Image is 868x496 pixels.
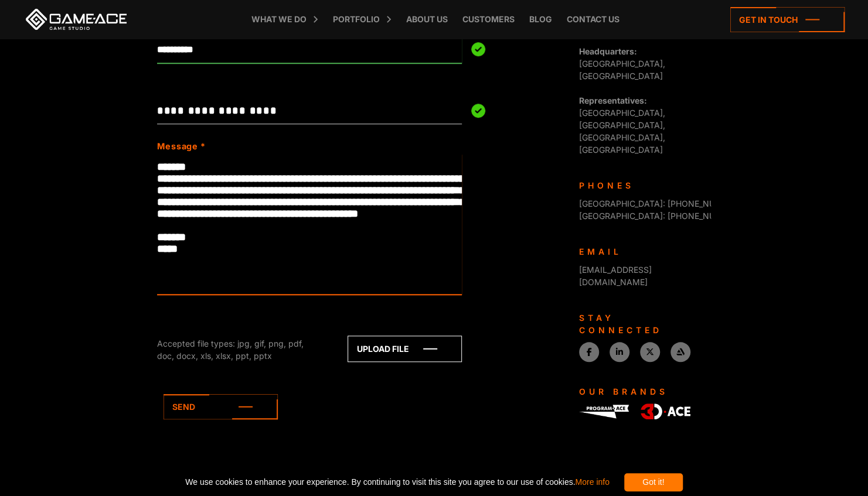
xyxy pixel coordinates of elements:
[579,385,702,398] div: Our Brands
[730,7,845,32] a: Get in touch
[579,95,647,105] strong: Representatives:
[579,312,702,336] div: Stay connected
[579,211,741,221] span: [GEOGRAPHIC_DATA]: [PHONE_NUMBER]
[641,403,690,420] img: 3D-Ace
[164,394,278,419] a: Send
[579,199,741,208] span: [GEOGRAPHIC_DATA]: [PHONE_NUMBER]
[575,477,609,487] a: More info
[579,46,665,81] span: [GEOGRAPHIC_DATA], [GEOGRAPHIC_DATA]
[185,473,609,491] span: We use cookies to enhance your experience. By continuing to visit this site you agree to our use ...
[157,140,205,153] label: Message *
[579,245,702,258] div: Email
[579,46,637,56] strong: Headquarters:
[348,336,462,362] a: Upload file
[579,265,652,287] a: [EMAIL_ADDRESS][DOMAIN_NAME]
[579,95,665,155] span: [GEOGRAPHIC_DATA], [GEOGRAPHIC_DATA], [GEOGRAPHIC_DATA], [GEOGRAPHIC_DATA]
[579,179,702,191] div: Phones
[579,405,629,418] img: Program-Ace
[624,473,683,491] div: Got it!
[157,337,321,362] div: Accepted file types: jpg, gif, png, pdf, doc, docx, xls, xlsx, ppt, pptx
